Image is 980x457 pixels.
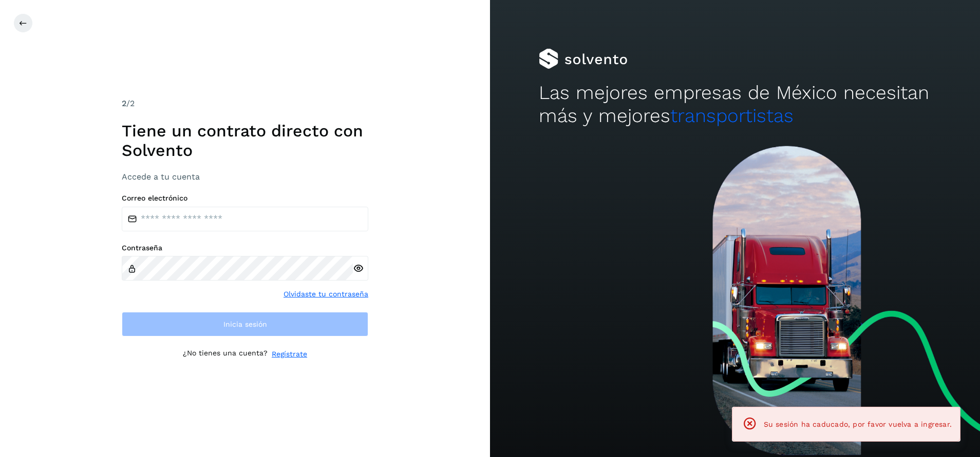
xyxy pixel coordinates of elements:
h1: Tiene un contrato directo con Solvento [122,121,368,161]
h2: Las mejores empresas de México necesitan más y mejores [539,82,931,127]
button: Inicia sesión [122,312,368,336]
span: 2 [122,98,126,108]
h3: Accede a tu cuenta [122,172,368,182]
span: transportistas [670,105,794,127]
span: Su sesión ha caducado, por favor vuelva a ingresar. [764,420,952,428]
a: Regístrate [272,349,307,360]
span: Inicia sesión [223,321,267,328]
label: Correo electrónico [122,194,368,203]
p: ¿No tienes una cuenta? [183,349,268,360]
a: Olvidaste tu contraseña [284,289,368,300]
label: Contraseña [122,244,368,252]
div: /2 [122,97,368,110]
